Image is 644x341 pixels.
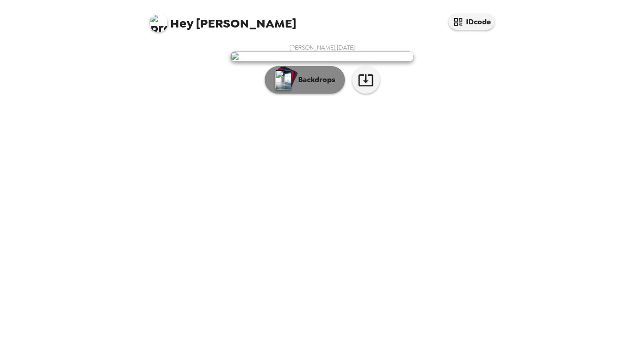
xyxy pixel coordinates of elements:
[170,15,193,32] span: Hey
[150,9,296,30] span: [PERSON_NAME]
[150,14,168,32] img: profile pic
[294,74,335,85] p: Backdrops
[265,66,345,94] button: Backdrops
[230,51,414,61] img: user
[449,14,494,30] button: IDcode
[289,44,355,51] span: [PERSON_NAME] , [DATE]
